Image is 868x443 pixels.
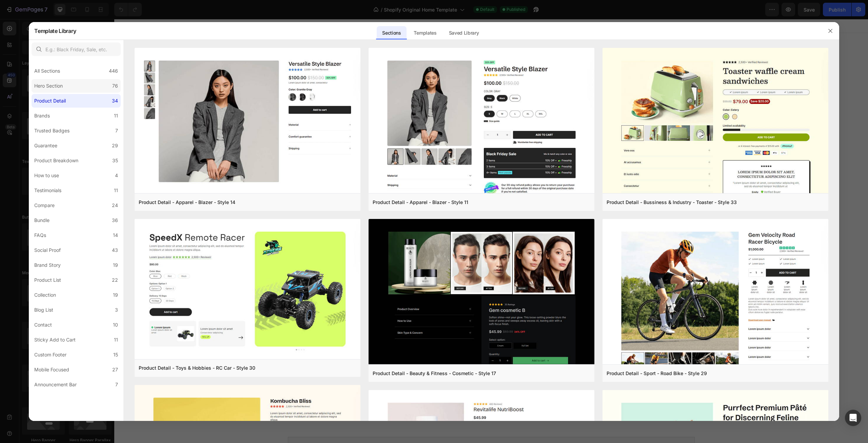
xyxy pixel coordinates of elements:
[113,291,118,299] div: 19
[408,26,442,40] div: Templates
[34,112,50,120] div: Brands
[115,306,118,314] div: 3
[139,198,235,206] div: Product Detail - Apparel - Blazer - Style 14
[18,18,77,23] div: Domaine: [DOMAIN_NAME]
[112,142,118,150] div: 29
[366,388,398,396] span: Image with text
[114,112,118,120] div: 11
[370,208,395,216] span: Multicolumn
[603,48,828,257] img: pd33.png
[34,246,61,254] div: Social Proof
[34,171,59,180] div: How to use
[366,352,399,360] span: Custom content
[357,100,408,108] span: Highlight text with image
[34,201,55,209] div: Compare
[368,136,396,144] span: Collection list
[354,280,411,288] span: Shopify section: feature-list
[113,231,118,239] div: 14
[139,364,255,372] div: Product Detail - Toys & Hobbies - RC Car - Style 30
[115,381,118,389] div: 7
[112,97,118,105] div: 34
[114,336,118,344] div: 11
[27,39,33,45] img: tab_domain_overview_orange.svg
[112,216,118,224] div: 36
[365,172,399,180] span: Products bundle
[34,127,70,135] div: Trusted Badges
[84,40,104,44] div: Mots-clés
[34,22,76,40] h2: Template Library
[369,244,396,252] span: Card images
[34,97,66,105] div: Product Detail
[34,291,56,299] div: Collection
[607,369,707,377] div: Product Detail - Sport - Road Bike - Style 29
[11,11,16,16] img: logo_orange.svg
[77,39,82,45] img: tab_keywords_by_traffic_grey.svg
[373,316,391,324] span: Rich text
[112,82,118,90] div: 76
[34,261,61,269] div: Brand Story
[369,48,594,210] img: pd16.png
[112,246,118,254] div: 43
[34,67,60,75] div: All Sections
[377,26,406,40] div: Sections
[372,28,393,36] span: Slideshow
[112,366,118,374] div: 27
[115,127,118,135] div: 7
[34,156,78,165] div: Product Breakdown
[34,321,52,329] div: Contact
[607,198,737,206] div: Product Detail - Bussiness & Industry - Toaster - Style 33
[112,156,118,165] div: 35
[34,366,69,374] div: Mobile Focused
[35,40,52,44] div: Domaine
[34,82,63,90] div: Hero Section
[109,67,118,75] div: 446
[34,186,61,195] div: Testimonials
[845,410,861,426] div: Open Intercom Messenger
[34,306,53,314] div: Blog List
[362,424,403,432] span: Products showcase
[34,142,57,150] div: Guarantee
[113,321,118,329] div: 10
[369,219,594,377] img: pr12.png
[369,64,396,72] span: Product tabs
[373,198,468,206] div: Product Detail - Apparel - Blazer - Style 11
[135,219,360,361] img: pd30.png
[443,26,485,40] div: Saved Library
[19,11,33,16] div: v 4.0.25
[115,171,118,180] div: 4
[34,276,61,284] div: Product List
[112,276,118,284] div: 22
[114,186,118,195] div: 11
[135,48,360,195] img: pd19.png
[113,351,118,359] div: 15
[34,351,66,359] div: Custom Footer
[34,336,76,344] div: Sticky Add to Cart
[32,42,121,56] input: E.g.: Black Friday, Sale, etc.
[373,369,496,377] div: Product Detail - Beauty & Fitness - Cosmetic - Style 17
[34,231,46,239] div: FAQs
[34,381,77,389] div: Announcement Bar
[113,261,118,269] div: 19
[34,216,50,224] div: Bundle
[112,201,118,209] div: 24
[11,18,16,23] img: website_grey.svg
